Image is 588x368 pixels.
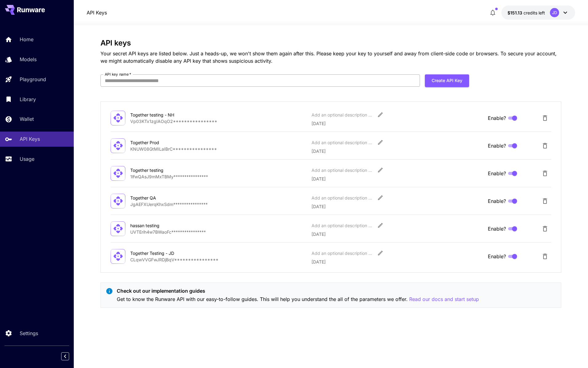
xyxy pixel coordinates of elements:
div: Add an optional description or comment [312,167,373,173]
p: Check out our implementation guides [117,287,479,295]
div: Collapse sidebar [66,351,74,362]
div: Add an optional description or comment [312,222,373,229]
button: Edit [375,220,386,231]
button: Edit [375,109,386,120]
div: Add an optional description or comment [312,139,373,146]
div: Add an optional description or comment [312,195,373,201]
span: Enable? [488,197,506,205]
span: $151.13 [508,10,523,15]
h3: API keys [100,39,561,47]
label: API key name [105,72,131,77]
p: [DATE] [312,148,483,154]
a: API Keys [87,9,107,16]
span: Enable? [488,253,506,260]
div: JD [550,8,559,17]
span: Enable? [488,225,506,232]
button: Edit [375,164,386,176]
button: Create API Key [425,74,469,87]
p: Wallet [20,115,34,123]
p: [DATE] [312,120,483,127]
button: Edit [375,247,386,259]
p: [DATE] [312,176,483,182]
p: Playground [20,76,46,83]
p: Usage [20,155,34,163]
span: credits left [523,10,545,15]
button: Delete API Key [539,223,551,235]
p: API Keys [20,135,40,143]
button: Edit [375,192,386,203]
div: $151.12684 [508,10,545,16]
div: Together testing [130,167,192,173]
p: Your secret API keys are listed below. Just a heads-up, we won't show them again after this. Plea... [100,50,561,65]
button: Delete API Key [539,140,551,152]
div: hassan testing [130,222,192,229]
p: Models [20,56,37,63]
div: Together Testing - JD [130,250,192,256]
p: Home [20,36,33,43]
button: Delete API Key [539,250,551,263]
div: Together QA [130,195,192,201]
nav: breadcrumb [87,9,107,16]
p: [DATE] [312,231,483,237]
button: Delete API Key [539,167,551,180]
p: Get to know the Runware API with our easy-to-follow guides. This will help you understand the all... [117,295,479,303]
p: Settings [20,330,38,337]
span: Enable? [488,142,506,149]
p: [DATE] [312,203,483,210]
button: Delete API Key [539,195,551,207]
div: Add an optional description or comment [312,250,373,256]
div: Add an optional description or comment [312,112,373,118]
p: [DATE] [312,259,483,265]
button: Delete API Key [539,112,551,124]
button: Edit [375,137,386,148]
div: Together Prod [130,139,192,146]
button: $151.12684JD [501,6,575,20]
p: Library [20,96,36,103]
span: Enable? [488,170,506,177]
div: Together testing - NH [130,112,192,118]
span: Enable? [488,114,506,122]
button: Collapse sidebar [61,352,69,360]
button: Read our docs and start setup [409,295,479,303]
